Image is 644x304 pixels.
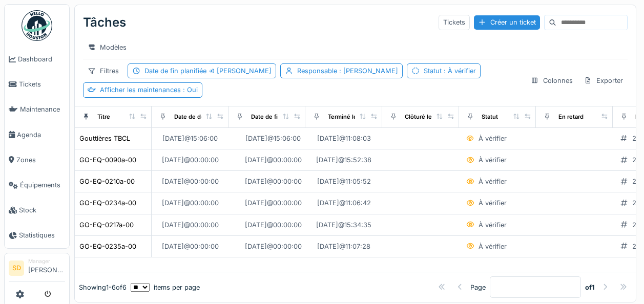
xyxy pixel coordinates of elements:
div: [DATE] @ 00:00:00 [245,220,302,230]
img: Badge_color-CXgf-gQk.svg [22,10,52,41]
div: Clôturé le [405,113,432,121]
span: Zones [16,155,65,165]
div: [DATE] @ 11:06:42 [317,198,371,208]
div: [DATE] @ 00:00:00 [245,242,302,251]
div: GO-EQ-0210a-00 [79,177,135,186]
div: Exporter [579,73,628,88]
div: Tâches [83,9,126,36]
span: Équipements [20,180,65,190]
div: À vérifier [479,155,507,165]
div: À vérifier [479,177,507,186]
div: [DATE] @ 15:06:00 [245,134,301,143]
div: En retard [558,113,584,121]
div: Colonnes [526,73,577,88]
div: Terminé le [328,113,357,121]
div: Date de fin planifiée [144,66,272,76]
div: GO-EQ-0217a-00 [79,220,134,230]
div: À vérifier [479,134,507,143]
div: [DATE] @ 15:06:00 [162,134,218,143]
div: Gouttières TBCL [79,134,130,143]
strong: of 1 [585,283,595,292]
a: Agenda [5,122,69,147]
div: [DATE] @ 00:00:00 [245,155,302,165]
div: Statut [424,66,476,76]
div: [DATE] @ 00:00:00 [162,242,219,251]
a: Stock [5,198,69,223]
div: Modèles [83,40,131,55]
li: SD [9,260,24,276]
div: Titre [97,113,110,121]
div: GO-EQ-0235a-00 [79,242,136,251]
div: Page [470,283,486,292]
div: Statut [482,113,498,121]
div: GO-EQ-0234a-00 [79,198,136,208]
div: Date de début planifiée [174,113,239,121]
span: Tickets [19,79,65,89]
span: Dashboard [18,54,65,64]
span: Agenda [17,130,65,140]
a: SD Manager[PERSON_NAME] [9,257,65,282]
div: Manager [28,257,65,265]
span: : À vérifier [442,67,476,75]
div: [DATE] @ 00:00:00 [245,198,302,208]
span: Statistiques [19,230,65,240]
a: Maintenance [5,97,69,122]
span: [PERSON_NAME] [206,67,272,75]
div: [DATE] @ 00:00:00 [162,177,219,186]
div: GO-EQ-0090a-00 [79,155,136,165]
div: À vérifier [479,198,507,208]
div: [DATE] @ 00:00:00 [162,220,219,230]
span: Stock [19,205,65,215]
div: [DATE] @ 15:34:35 [316,220,371,230]
div: [DATE] @ 00:00:00 [162,155,219,165]
div: [DATE] @ 11:08:03 [317,134,371,143]
div: Afficher les maintenances [100,85,198,95]
span: : Oui [181,86,198,94]
a: Équipements [5,172,69,198]
div: Responsable [297,66,398,76]
div: Créer un ticket [474,15,540,29]
span: Maintenance [20,104,65,114]
li: [PERSON_NAME] [28,257,65,279]
div: Filtres [83,63,123,78]
div: À vérifier [479,242,507,251]
div: Date de fin planifiée [251,113,307,121]
div: [DATE] @ 00:00:00 [245,177,302,186]
div: [DATE] @ 11:05:52 [317,177,371,186]
a: Statistiques [5,223,69,248]
a: Dashboard [5,47,69,72]
div: Showing 1 - 6 of 6 [79,283,127,292]
span: : [PERSON_NAME] [337,67,398,75]
div: [DATE] @ 11:07:28 [317,242,370,251]
a: Tickets [5,72,69,97]
div: items per page [131,283,200,292]
div: Tickets [439,15,470,30]
div: [DATE] @ 00:00:00 [162,198,219,208]
a: Zones [5,147,69,172]
div: À vérifier [479,220,507,230]
div: [DATE] @ 15:52:38 [316,155,371,165]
